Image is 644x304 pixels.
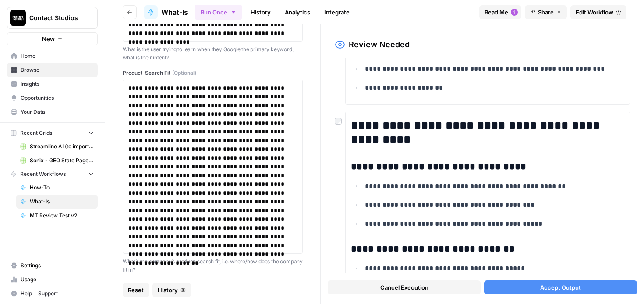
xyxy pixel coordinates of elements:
span: What-Is [161,7,188,17]
button: Accept Output [484,280,637,294]
button: Reset [123,283,149,297]
button: Workspace: Contact Studios [7,7,98,29]
span: Sonix - GEO State Pages Grid [30,157,94,164]
span: Accept Output [540,283,581,292]
button: Share [525,5,567,19]
span: Insights [21,80,94,88]
span: Browse [21,66,94,74]
span: Reset [128,286,144,294]
button: History [152,283,191,297]
a: Insights [7,77,98,91]
span: Usage [21,276,94,283]
a: Edit Workflow [570,5,626,19]
button: Help + Support [7,287,98,301]
span: Read Me [485,8,508,17]
a: What-Is [144,5,188,19]
button: Recent Workflows [7,168,98,181]
p: What is the user trying to learn when they Google the primary keyword, what is their intent? [123,45,303,62]
span: New [42,35,55,43]
a: MT Review Test v2 [16,209,98,223]
span: Home [21,52,94,60]
a: What-Is [16,195,98,209]
span: Help + Support [21,290,94,297]
button: New [7,32,98,45]
span: Recent Workflows [20,170,66,178]
label: Product-Search Fit [123,69,303,77]
a: Integrate [319,5,355,19]
a: How-To [16,181,98,195]
button: Cancel Execution [328,280,481,294]
span: Contact Studios [29,14,82,22]
span: Edit Workflow [576,8,613,17]
span: Your Data [21,108,94,116]
a: Your Data [7,105,98,119]
span: Cancel Execution [380,283,428,292]
a: History [245,5,276,19]
h2: Review Needed [349,38,410,51]
a: Home [7,49,98,63]
a: Settings [7,259,98,273]
a: Browse [7,63,98,77]
span: How-To [30,184,94,192]
span: Recent Grids [20,129,52,137]
button: Run Once [195,5,242,20]
img: Contact Studios Logo [10,10,26,26]
p: What’s the company’s product-search fit, i.e. where/how does the company fit in? [123,257,303,274]
span: History [158,286,178,294]
a: Opportunities [7,91,98,105]
button: Read Me [479,5,521,19]
a: Streamline AI (to import) - Streamline AI Import.csv [16,140,98,154]
span: Opportunities [21,94,94,102]
span: Streamline AI (to import) - Streamline AI Import.csv [30,143,94,150]
span: What-Is [30,198,94,206]
a: Usage [7,273,98,287]
span: (Optional) [172,69,196,77]
a: Analytics [280,5,315,19]
span: Share [538,8,554,17]
button: Recent Grids [7,126,98,140]
span: Settings [21,262,94,269]
span: MT Review Test v2 [30,212,94,220]
a: Sonix - GEO State Pages Grid [16,154,98,168]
